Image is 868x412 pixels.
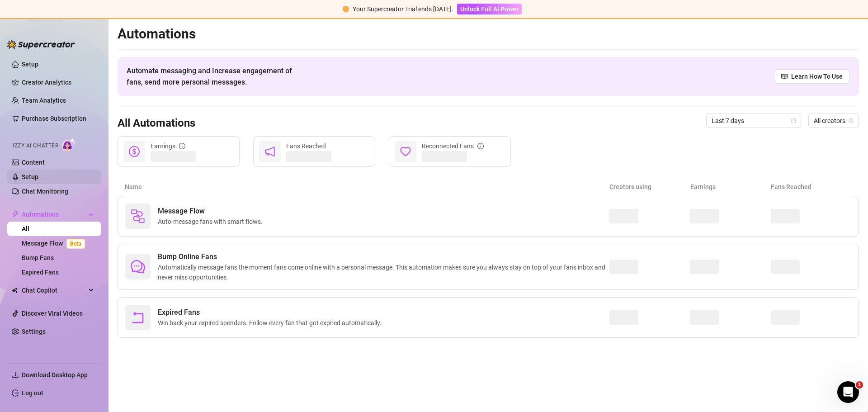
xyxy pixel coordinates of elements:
iframe: Intercom live chat [837,381,859,403]
button: Unlock Full AI Power [457,4,522,14]
span: notification [264,146,275,157]
article: Creators using [609,182,690,192]
a: Setup [22,173,38,180]
span: Message Flow [158,206,266,217]
img: AI Chatter [62,138,76,151]
span: Izzy AI Chatter [13,142,58,150]
a: Settings [22,328,46,335]
span: Chat Copilot [22,283,86,298]
div: Reconnected Fans [422,141,484,151]
span: Fans Reached [286,142,326,150]
span: exclamation-circle [343,6,349,12]
a: Learn How To Use [774,69,850,84]
span: info-circle [179,143,185,149]
a: All [22,225,29,232]
a: Log out [22,389,43,397]
a: Expired Fans [22,269,59,276]
a: Purchase Subscription [22,111,94,126]
span: Win back your expired spenders. Follow every fan that got expired automatically. [158,318,385,328]
span: Automate messaging and Increase engagement of fans, send more personal messages. [127,65,301,88]
img: Chat Copilot [12,287,18,294]
a: Content [22,159,45,166]
span: Beta [66,239,85,249]
article: Name [125,182,609,192]
span: Expired Fans [158,307,385,318]
span: dollar [129,146,140,157]
a: Chat Monitoring [22,188,68,195]
span: Download Desktop App [22,371,88,379]
span: Your Supercreator Trial ends [DATE]. [353,5,453,13]
span: read [781,73,788,80]
span: download [12,371,19,379]
a: Discover Viral Videos [22,310,83,317]
span: Last 7 days [712,114,796,128]
span: Bump Online Fans [158,251,609,262]
a: Team Analytics [22,97,66,104]
a: Message FlowBeta [22,240,89,247]
span: thunderbolt [12,211,19,218]
a: Bump Fans [22,254,54,261]
div: Earnings [151,141,185,151]
img: svg%3e [131,209,145,223]
span: Automations [22,207,86,222]
span: calendar [791,118,796,123]
img: logo-BBDzfeDw.svg [7,40,75,49]
span: heart [400,146,411,157]
span: rollback [131,310,145,325]
span: All creators [814,114,854,128]
span: Automatically message fans the moment fans come online with a personal message. This automation m... [158,262,609,282]
span: team [849,118,854,123]
span: Learn How To Use [791,71,843,81]
span: Unlock Full AI Power [460,5,519,13]
span: comment [131,260,145,274]
span: Auto-message fans with smart flows. [158,217,266,227]
article: Fans Reached [771,182,852,192]
span: 1 [856,381,863,388]
h3: All Automations [118,116,195,131]
a: Unlock Full AI Power [457,5,522,13]
a: Creator Analytics [22,75,94,90]
h2: Automations [118,25,859,43]
a: Setup [22,61,38,68]
span: info-circle [477,143,484,149]
article: Earnings [690,182,771,192]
